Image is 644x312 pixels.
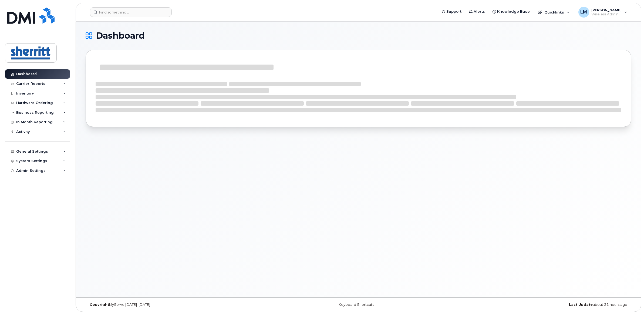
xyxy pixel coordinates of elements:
[86,303,268,307] div: MyServe [DATE]–[DATE]
[569,303,593,307] strong: Last Update
[96,32,145,40] span: Dashboard
[449,303,631,307] div: about 21 hours ago
[339,303,374,307] a: Keyboard Shortcuts
[90,303,109,307] strong: Copyright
